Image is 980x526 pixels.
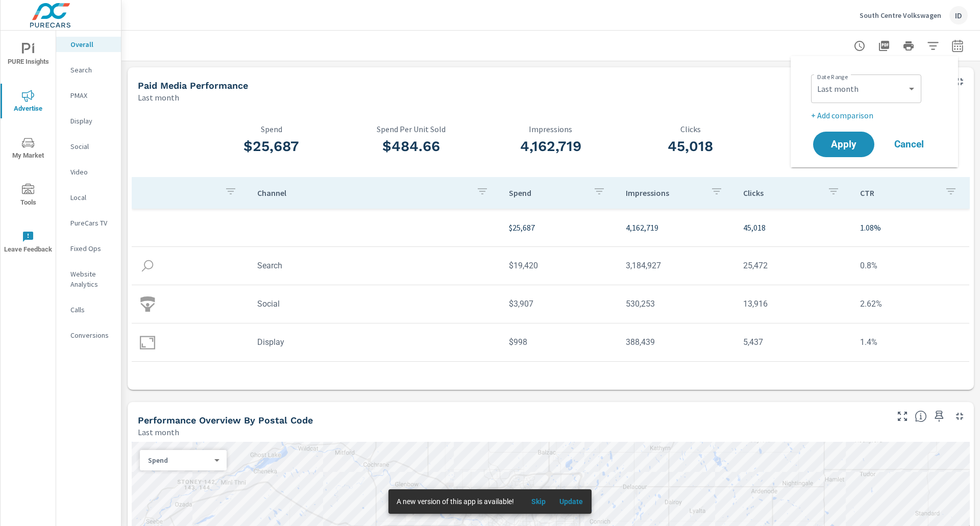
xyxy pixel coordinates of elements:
[70,65,113,75] p: Search
[898,36,919,56] button: Print Report
[56,190,121,205] div: Local
[138,426,179,438] p: Last month
[735,291,852,317] td: 13,916
[501,329,618,355] td: $998
[341,124,481,134] p: Spend Per Unit Sold
[341,138,481,155] h3: $484.66
[501,253,618,279] td: $19,420
[138,415,313,425] h5: Performance Overview By Postal Code
[735,253,852,279] td: 25,472
[70,218,113,228] p: PureCars TV
[56,164,121,180] div: Video
[138,80,248,91] h5: Paid Media Performance
[56,37,121,52] div: Overall
[70,192,113,203] p: Local
[202,138,341,155] h3: $25,687
[257,188,468,198] p: Channel
[874,36,894,56] button: "Export Report to PDF"
[4,43,53,68] span: PURE Insights
[70,269,113,289] p: Website Analytics
[852,291,969,317] td: 2.62%
[878,132,940,157] button: Cancel
[951,73,968,90] button: Minimize Widget
[761,138,900,155] h3: 1.08%
[915,410,927,422] span: Understand performance data by postal code. Individual postal codes can be selected and expanded ...
[559,497,583,506] span: Update
[735,329,852,355] td: 5,437
[56,88,121,103] div: PMAX
[618,367,735,393] td: 27,269
[70,90,113,101] p: PMAX
[140,456,218,465] div: Spend
[4,90,53,115] span: Advertise
[618,329,735,355] td: 388,439
[56,139,121,154] div: Social
[70,243,113,254] p: Fixed Ops
[56,113,121,129] div: Display
[148,456,210,465] p: Spend
[249,253,501,279] td: Search
[621,124,761,134] p: Clicks
[501,291,618,317] td: $3,907
[618,291,735,317] td: 530,253
[852,253,969,279] td: 0.8%
[621,138,761,155] h3: 45,018
[138,91,179,104] p: Last month
[70,39,113,49] p: Overall
[626,221,727,234] p: 4,162,719
[202,124,341,134] p: Spend
[56,62,121,78] div: Search
[860,188,937,198] p: CTR
[823,140,864,149] span: Apply
[509,221,610,234] p: $25,687
[894,408,911,424] button: Make Fullscreen
[56,241,121,256] div: Fixed Ops
[70,167,113,177] p: Video
[735,367,852,393] td: 1
[4,184,53,209] span: Tools
[70,141,113,152] p: Social
[555,493,587,510] button: Update
[889,140,929,149] span: Cancel
[618,253,735,279] td: 3,184,927
[626,188,702,198] p: Impressions
[70,116,113,126] p: Display
[56,302,121,317] div: Calls
[811,109,942,121] p: + Add comparison
[947,36,968,56] button: Select Date Range
[852,329,969,355] td: 1.4%
[522,493,555,510] button: Skip
[481,124,621,134] p: Impressions
[249,329,501,355] td: Display
[481,138,621,155] h3: 4,162,719
[4,231,53,256] span: Leave Feedback
[949,6,968,24] div: ID
[397,497,514,506] span: A new version of this app is available!
[140,335,155,350] img: icon-display.svg
[70,305,113,315] p: Calls
[852,367,969,393] td: 0%
[70,330,113,340] p: Conversions
[140,258,155,273] img: icon-search.svg
[761,124,900,134] p: CTR
[140,296,155,312] img: icon-social.svg
[860,221,961,234] p: 1.08%
[56,215,121,231] div: PureCars TV
[509,188,585,198] p: Spend
[743,188,820,198] p: Clicks
[526,497,551,506] span: Skip
[56,328,121,343] div: Conversions
[56,266,121,292] div: Website Analytics
[1,31,56,265] div: nav menu
[743,221,844,234] p: 45,018
[951,408,968,424] button: Minimize Widget
[813,132,874,157] button: Apply
[501,367,618,393] td: $861
[249,291,501,317] td: Social
[249,367,501,393] td: ConnectedTv
[923,36,943,56] button: Apply Filters
[860,11,941,20] p: South Centre Volkswagen
[931,408,947,424] span: Save this to your personalized report
[4,137,53,162] span: My Market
